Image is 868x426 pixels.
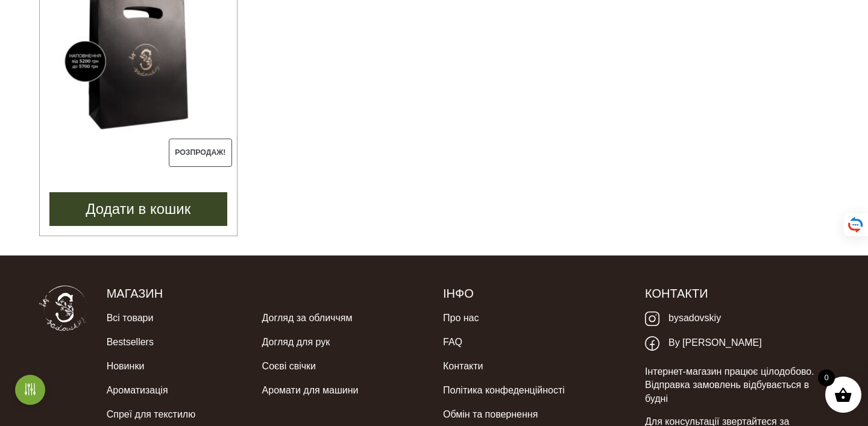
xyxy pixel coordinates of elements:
[49,192,227,226] a: Додати в кошик: “SECRET BOX BY SADOVSKIY”
[262,330,330,354] a: Догляд для рук
[645,365,829,406] p: Інтернет-магазин працює цілодобово. Відправка замовлень відбувається в будні
[443,306,479,330] a: Про нас
[262,378,359,403] a: Аромати для машини
[443,286,627,301] h5: Інфо
[443,378,565,403] a: Політика конфеденційності
[262,354,316,378] a: Соєві свічки
[818,369,835,386] span: 0
[107,306,154,330] a: Всі товари
[645,286,829,301] h5: Контакти
[107,378,168,403] a: Ароматизація
[107,330,154,354] a: Bestsellers
[169,139,232,168] span: Розпродаж!
[443,330,462,354] a: FAQ
[645,306,721,331] a: bysadovskiy
[262,306,353,330] a: Догляд за обличчям
[443,354,483,378] a: Контакти
[645,331,762,356] a: By [PERSON_NAME]
[107,286,425,301] h5: Магазин
[107,354,145,378] a: Новинки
